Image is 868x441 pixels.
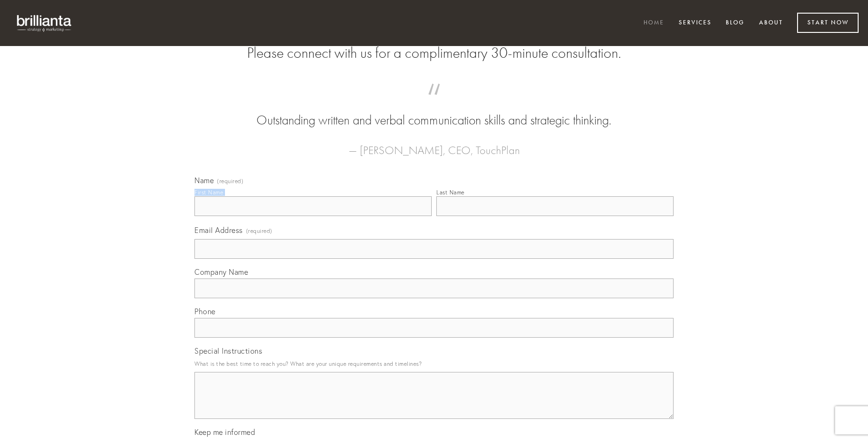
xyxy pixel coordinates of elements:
a: Blog [720,15,751,31]
span: Name [194,176,214,185]
img: brillianta - research, strategy, marketing [9,9,80,37]
h2: Please connect with us for a complimentary 30-minute consultation. [194,44,674,62]
p: What is the best time to reach you? What are your unique requirements and timelines? [194,357,674,370]
a: Start Now [797,13,859,33]
span: (required) [217,178,243,184]
div: First Name [194,189,223,196]
a: About [753,15,789,31]
span: Special Instructions [194,346,262,356]
span: Company Name [194,267,248,277]
span: Phone [194,307,216,316]
span: Keep me informed [194,427,255,437]
a: Home [637,15,670,31]
div: Last Name [436,189,465,196]
a: Services [673,15,718,31]
figcaption: — [PERSON_NAME], CEO, TouchPlan [209,130,659,160]
span: (required) [246,224,272,237]
span: “ [209,93,659,111]
blockquote: Outstanding written and verbal communication skills and strategic thinking. [209,93,659,130]
span: Email Address [194,225,243,235]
